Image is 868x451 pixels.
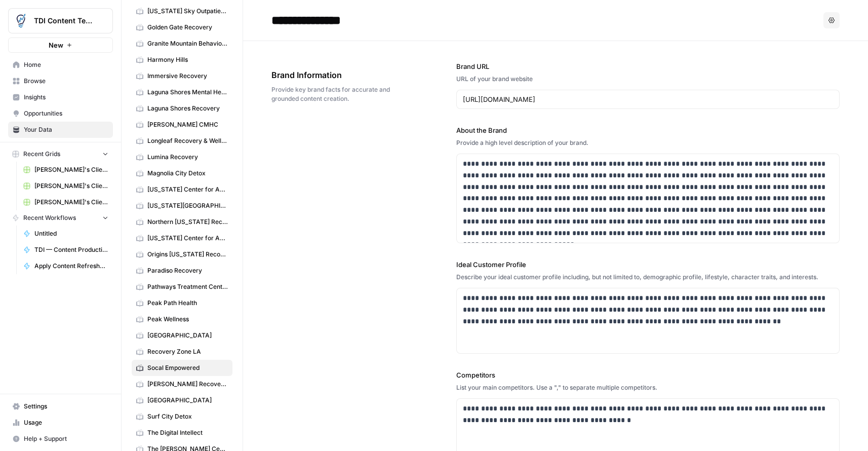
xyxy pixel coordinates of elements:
span: Untitled [34,229,108,238]
a: Golden Gate Recovery [132,19,232,35]
a: Origins [US_STATE] Recovery [132,246,232,262]
label: Ideal Customer Profile [456,259,840,270]
span: Brand Information [271,69,400,81]
span: Pathways Treatment Center [147,282,228,291]
button: Help + Support [8,431,113,447]
span: Paradiso Recovery [147,266,228,275]
span: Immersive Recovery [147,71,228,81]
a: Longleaf Recovery & Wellness [132,133,232,149]
span: Insights [24,93,108,102]
span: Help + Support [24,434,108,443]
a: Home [8,57,113,73]
span: [PERSON_NAME]'s Clients - New Content [34,165,108,174]
span: Lumina Recovery [147,153,228,162]
div: URL of your brand website [456,74,840,84]
a: Peak Path Health [132,295,232,311]
span: Recent Workflows [23,213,76,222]
span: [GEOGRAPHIC_DATA] [147,331,228,340]
span: Laguna Shores Mental Health [147,88,228,97]
a: [PERSON_NAME]'s Clients - New Content [19,162,113,178]
span: [US_STATE] Center for Adolescent Wellness [147,234,228,243]
span: Recent Grids [23,149,60,159]
a: Your Data [8,122,113,138]
span: Recovery Zone LA [147,347,228,356]
a: Granite Mountain Behavioral Healthcare [132,35,232,52]
a: [US_STATE] Center for Adolescent Wellness [132,181,232,198]
span: TDI Content Team [34,16,95,26]
a: Apply Content Refresher Brief [19,258,113,274]
a: [GEOGRAPHIC_DATA] [132,392,232,408]
span: Golden Gate Recovery [147,23,228,32]
a: Northern [US_STATE] Recovery [132,214,232,230]
div: Provide a high level description of your brand. [456,138,840,147]
button: Recent Workflows [8,210,113,225]
span: The Digital Intellect [147,428,228,437]
span: TDI — Content Production [34,245,108,254]
label: Competitors [456,370,840,380]
a: [US_STATE][GEOGRAPHIC_DATA] [132,198,232,214]
span: Granite Mountain Behavioral Healthcare [147,39,228,48]
div: Describe your ideal customer profile including, but not limited to, demographic profile, lifestyl... [456,273,840,282]
span: Northern [US_STATE] Recovery [147,217,228,227]
span: [PERSON_NAME] CMHC [147,120,228,129]
span: Laguna Shores Recovery [147,104,228,113]
span: [US_STATE] Sky Outpatient Detox [147,7,228,16]
a: Surf City Detox [132,408,232,425]
span: [PERSON_NAME]'s Clients - New Content [34,181,108,191]
input: www.sundaysoccer.com [463,94,834,104]
a: [GEOGRAPHIC_DATA] [132,327,232,344]
button: New [8,37,113,53]
a: The Digital Intellect [132,425,232,441]
span: Home [24,60,108,69]
a: Recovery Zone LA [132,344,232,360]
span: Provide key brand facts for accurate and grounded content creation. [271,85,400,103]
a: [PERSON_NAME]'s Clients - New Content [19,178,113,194]
a: [PERSON_NAME] CMHC [132,117,232,133]
a: Pathways Treatment Center [132,279,232,295]
span: Socal Empowered [147,363,228,372]
span: New [49,40,63,50]
span: Longleaf Recovery & Wellness [147,136,228,145]
a: [PERSON_NAME] Recovery Center [132,376,232,392]
a: Lumina Recovery [132,149,232,165]
a: Laguna Shores Recovery [132,100,232,117]
a: Peak Wellness [132,311,232,327]
span: Harmony Hills [147,55,228,64]
a: Untitled [19,225,113,242]
span: Browse [24,77,108,86]
span: [US_STATE][GEOGRAPHIC_DATA] [147,201,228,210]
span: [GEOGRAPHIC_DATA] [147,396,228,405]
span: Apply Content Refresher Brief [34,261,108,271]
label: Brand URL [456,61,840,71]
a: [US_STATE] Center for Adolescent Wellness [132,230,232,246]
button: Workspace: TDI Content Team [8,8,113,33]
a: Insights [8,89,113,105]
a: Harmony Hills [132,52,232,68]
span: Magnolia City Detox [147,169,228,178]
label: About the Brand [456,125,840,135]
span: Opportunities [24,109,108,118]
span: [PERSON_NAME] Recovery Center [147,380,228,389]
a: [PERSON_NAME]'s Clients - Optimizing Content [19,194,113,210]
a: Immersive Recovery [132,68,232,84]
a: Opportunities [8,105,113,122]
a: TDI — Content Production [19,242,113,258]
button: Recent Grids [8,146,113,162]
span: Origins [US_STATE] Recovery [147,250,228,259]
span: Surf City Detox [147,412,228,421]
span: [US_STATE] Center for Adolescent Wellness [147,185,228,194]
a: Browse [8,73,113,89]
a: Laguna Shores Mental Health [132,84,232,100]
span: Peak Path Health [147,298,228,308]
img: TDI Content Team Logo [12,12,30,30]
span: [PERSON_NAME]'s Clients - Optimizing Content [34,198,108,207]
a: Settings [8,398,113,415]
span: Your Data [24,125,108,134]
a: [US_STATE] Sky Outpatient Detox [132,3,232,19]
span: Peak Wellness [147,315,228,324]
a: Paradiso Recovery [132,262,232,279]
a: Magnolia City Detox [132,165,232,181]
div: List your main competitors. Use a "," to separate multiple competitors. [456,383,840,392]
a: Socal Empowered [132,360,232,376]
span: Usage [24,418,108,427]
